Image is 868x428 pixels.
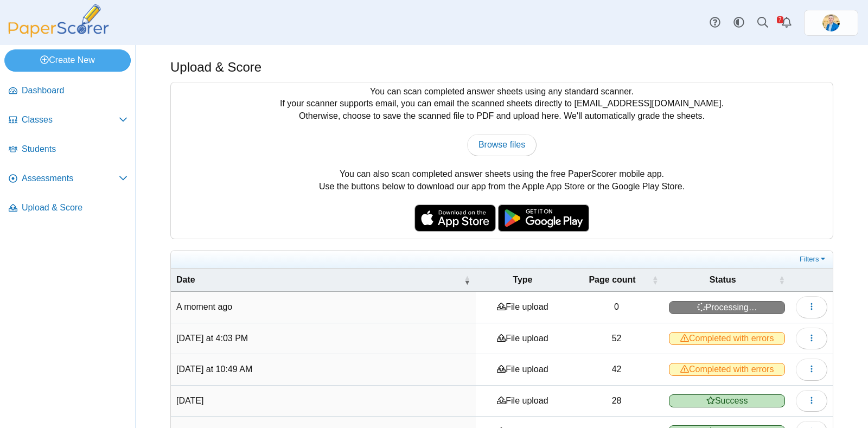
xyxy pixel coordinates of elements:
[481,274,564,286] span: Type
[176,274,462,286] span: Date
[570,323,664,354] td: 52
[176,365,252,374] time: Sep 29, 2025 at 10:49 AM
[176,334,248,343] time: Sep 29, 2025 at 4:03 PM
[176,396,203,405] time: Sep 23, 2025 at 4:13 PM
[22,173,119,184] span: Assessments
[478,140,525,149] span: Browse files
[22,114,119,126] span: Classes
[669,301,785,314] span: Processing…
[22,143,127,155] span: Students
[22,202,127,214] span: Upload & Score
[797,254,830,265] a: Filters
[669,332,785,345] span: Completed with errors
[669,274,776,286] span: Status
[476,386,570,417] td: File upload
[467,134,537,156] a: Browse files
[4,30,113,39] a: PaperScorer
[4,195,132,221] a: Upload & Score
[669,394,785,407] span: Success
[476,323,570,354] td: File upload
[176,302,232,311] time: Oct 3, 2025 at 7:29 AM
[476,354,570,385] td: File upload
[570,292,664,323] td: 0
[575,274,650,286] span: Page count
[464,274,470,285] span: Date : Activate to remove sorting
[669,363,785,376] span: Completed with errors
[822,14,840,31] img: ps.jrF02AmRZeRNgPWo
[804,10,858,36] a: ps.jrF02AmRZeRNgPWo
[4,137,132,163] a: Students
[22,85,127,97] span: Dashboard
[570,386,664,417] td: 28
[570,354,664,385] td: 42
[4,49,131,71] a: Create New
[822,14,840,31] span: Travis McFarland
[4,107,132,133] a: Classes
[498,205,589,232] img: google-play-badge.png
[4,78,132,104] a: Dashboard
[775,11,799,35] a: Alerts
[170,58,261,76] h1: Upload & Score
[778,274,785,285] span: Status : Activate to sort
[414,205,496,232] img: apple-store-badge.svg
[4,4,113,37] img: PaperScorer
[4,166,132,192] a: Assessments
[652,274,658,285] span: Page count : Activate to sort
[171,82,833,239] div: You can scan completed answer sheets using any standard scanner. If your scanner supports email, ...
[476,292,570,323] td: File upload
